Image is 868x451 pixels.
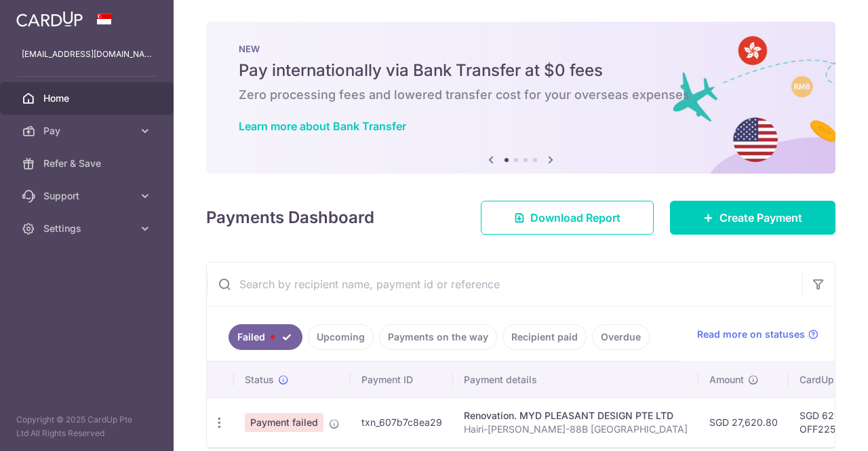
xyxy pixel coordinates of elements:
h4: Payments Dashboard [206,205,374,230]
div: Renovation. MYD PLEASANT DESIGN PTE LTD [464,409,688,423]
h5: Pay internationally via Bank Transfer at $0 fees [239,60,803,81]
span: Pay [43,124,133,138]
p: NEW [239,43,803,54]
img: CardUp [16,11,83,27]
a: Read more on statuses [697,328,818,341]
h6: Zero processing fees and lowered transfer cost for your overseas expenses [239,87,803,103]
a: Failed [229,324,302,350]
span: Support [43,189,133,203]
a: Payments on the way [379,324,497,350]
input: Search by recipient name, payment id or reference [207,262,802,306]
span: Refer & Save [43,157,133,170]
span: Amount [709,373,744,387]
a: Recipient paid [502,324,587,350]
p: [EMAIL_ADDRESS][DOMAIN_NAME] [22,47,152,61]
a: Download Report [481,201,654,235]
a: Upcoming [308,324,374,350]
a: Overdue [592,324,650,350]
a: Learn more about Bank Transfer [239,119,406,133]
td: txn_607b7c8ea29 [351,397,453,447]
p: Hairi-[PERSON_NAME]-88B [GEOGRAPHIC_DATA] [464,423,688,436]
a: Create Payment [670,201,835,235]
span: Home [43,92,133,105]
span: Settings [43,222,133,235]
span: Create Payment [719,210,802,226]
td: SGD 27,620.80 [698,397,789,447]
th: Payment details [453,362,698,397]
th: Payment ID [351,362,453,397]
img: Bank transfer banner [206,22,835,174]
span: Read more on statuses [697,328,805,341]
span: CardUp fee [800,373,851,387]
span: Download Report [530,210,620,226]
span: Payment failed [245,413,323,432]
span: Status [245,373,274,387]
